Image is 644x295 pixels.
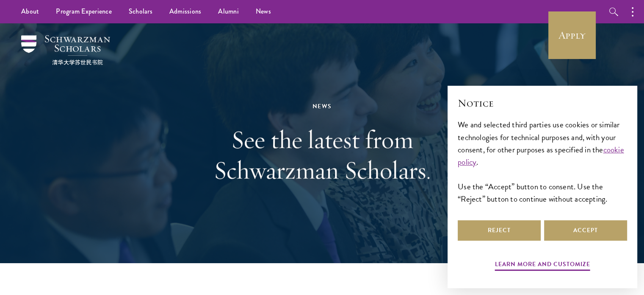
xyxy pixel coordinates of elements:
[21,35,110,65] img: Schwarzman Scholars
[458,118,627,205] div: We and selected third parties use cookies or similar technologies for technical purposes and, wit...
[458,143,624,168] a: cookie policy
[495,259,590,272] button: Learn more and customize
[458,96,627,110] h2: Notice
[176,101,468,112] div: News
[176,124,468,185] h1: See the latest from Schwarzman Scholars.
[458,220,541,241] button: Reject
[544,220,627,241] button: Accept
[548,11,596,59] a: Apply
